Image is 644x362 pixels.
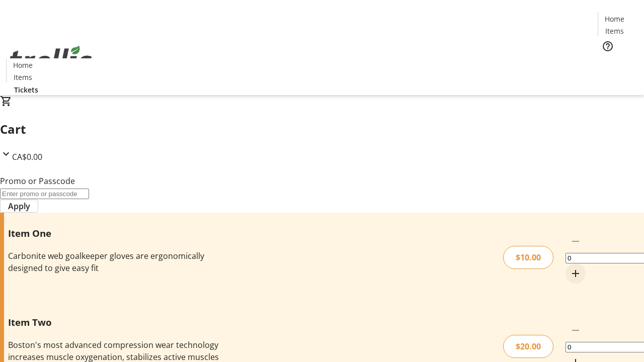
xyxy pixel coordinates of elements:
[598,58,638,69] a: Tickets
[14,72,32,82] span: Items
[605,26,624,36] span: Items
[14,84,38,95] span: Tickets
[598,26,630,36] a: Items
[12,151,42,162] span: CA$0.00
[7,60,39,70] a: Home
[566,263,586,284] button: Increment by one
[503,335,553,358] div: $20.00
[8,250,228,274] div: Carbonite web goalkeeper gloves are ergonomically designed to give easy fit
[503,246,553,269] div: $10.00
[7,72,39,82] a: Items
[606,58,630,69] span: Tickets
[605,14,624,24] span: Home
[8,315,228,329] h3: Item Two
[13,60,33,70] span: Home
[6,35,96,85] img: Orient E2E Organization ZwS7lenqNW's Logo
[8,226,228,240] h3: Item One
[598,36,618,56] button: Help
[8,200,30,212] span: Apply
[6,84,46,95] a: Tickets
[598,14,630,24] a: Home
